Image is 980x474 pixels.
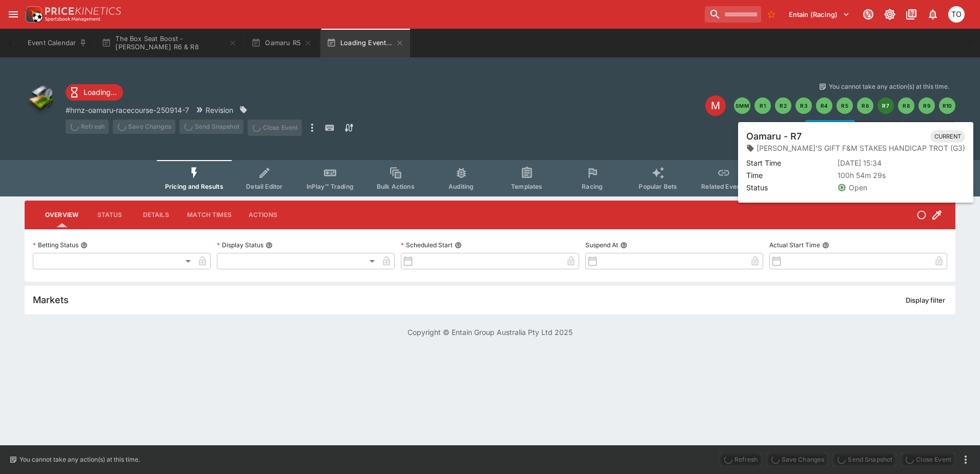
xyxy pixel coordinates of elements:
[871,123,897,133] p: Override
[19,455,140,464] p: You cannot take any action(s) at this time.
[898,97,914,114] button: R8
[945,3,968,26] button: Thomas OConnor
[23,4,43,25] img: PriceKinetics Logo
[37,203,87,227] button: Overview
[22,29,93,57] button: Event Calendar
[918,123,951,133] p: Auto-Save
[320,29,410,57] button: Loading Event...
[95,29,243,57] button: The Box Seat Boost - [PERSON_NAME] R6 & R8
[240,203,286,227] button: Actions
[859,5,877,24] button: Connected to PK
[45,17,100,22] img: Sportsbook Management
[206,105,233,115] p: Revision
[734,97,955,114] nav: pagination navigation
[939,97,955,114] button: R10
[805,120,955,136] div: Start From
[795,97,812,114] button: R3
[511,183,542,190] span: Templates
[66,105,189,115] p: Copy To Clipboard
[33,241,78,249] p: Betting Status
[4,5,23,24] button: open drawer
[701,183,746,190] span: Related Events
[45,7,121,15] img: PriceKinetics
[769,241,820,249] p: Actual Start Time
[783,6,856,23] button: Select Tenant
[765,183,815,190] span: System Controls
[245,29,318,57] button: Oamaru R5
[84,87,117,97] p: Loading...
[133,203,179,227] button: Details
[924,5,942,24] button: Notifications
[754,97,771,114] button: R1
[307,183,354,190] span: InPlay™ Trading
[959,453,972,466] button: more
[900,292,951,308] button: Display filter
[734,97,750,114] button: SMM
[377,183,415,190] span: Bulk Actions
[918,97,935,114] button: R9
[857,97,873,114] button: R6
[902,5,921,24] button: Documentation
[816,97,832,114] button: R4
[165,183,223,190] span: Pricing and Results
[246,183,282,190] span: Detail Editor
[25,82,57,115] img: other.png
[836,97,853,114] button: R5
[705,95,726,116] div: Edit Meeting
[157,160,823,196] div: Event type filters
[306,120,318,136] button: more
[881,5,899,24] button: Toggle light/dark mode
[763,6,780,23] button: No Bookmarks
[877,97,894,114] button: R7
[585,241,618,249] p: Suspend At
[639,183,677,190] span: Popular Bets
[822,123,850,133] p: Overtype
[705,6,761,23] input: search
[829,82,949,91] p: You cannot take any action(s) at this time.
[33,294,69,306] h5: Markets
[217,241,263,249] p: Display Status
[401,241,453,249] p: Scheduled Start
[775,97,791,114] button: R2
[448,183,474,190] span: Auditing
[948,6,965,23] div: Thomas OConnor
[582,183,603,190] span: Racing
[179,203,240,227] button: Match Times
[87,203,133,227] button: Status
